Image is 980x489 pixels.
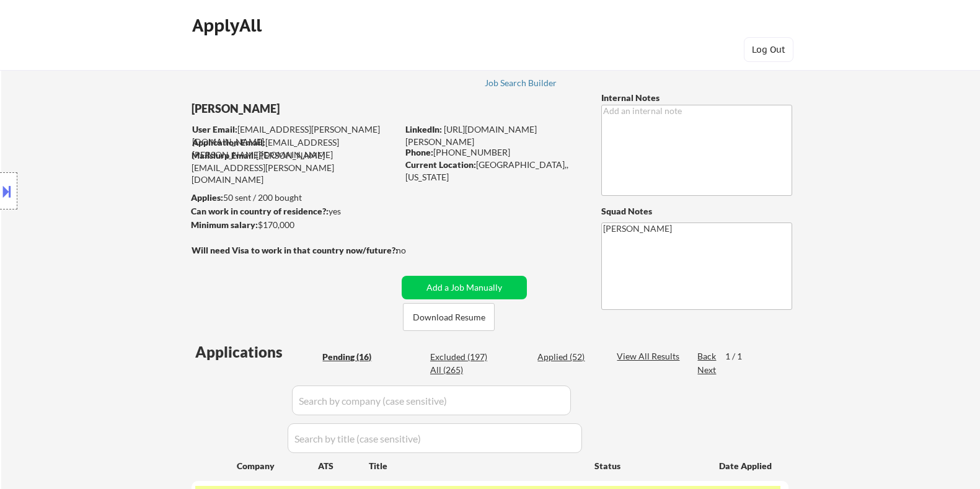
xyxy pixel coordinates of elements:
[191,206,329,216] strong: Can work in country of residence?:
[594,454,701,477] div: Status
[369,460,583,472] div: Title
[485,78,557,90] a: Job Search Builder
[192,136,397,161] div: [EMAIL_ADDRESS][PERSON_NAME][DOMAIN_NAME]
[405,159,476,170] strong: Current Location:
[697,350,717,363] div: Back
[405,159,581,183] div: [GEOGRAPHIC_DATA],, [US_STATE]
[617,350,683,363] div: View All Results
[744,37,793,62] button: Log Out
[405,124,537,147] a: [URL][DOMAIN_NAME][PERSON_NAME]
[485,79,557,87] div: Job Search Builder
[601,92,792,104] div: Internal Notes
[405,124,442,134] strong: LinkedIn:
[601,205,792,218] div: Squad Notes
[192,15,265,36] div: ApplyAll
[725,350,754,363] div: 1 / 1
[195,345,318,359] div: Applications
[318,460,369,472] div: ATS
[430,364,492,376] div: All (265)
[405,147,433,157] strong: Phone:
[402,276,527,299] button: Add a Job Manually
[191,192,397,204] div: 50 sent / 200 bought
[292,385,571,415] input: Search by company (case sensitive)
[288,423,582,453] input: Search by title (case sensitive)
[396,244,431,257] div: no
[191,205,394,218] div: yes
[192,150,256,161] strong: Mailslurp Email:
[192,123,397,148] div: [EMAIL_ADDRESS][PERSON_NAME][DOMAIN_NAME]
[697,364,717,376] div: Next
[192,149,397,186] div: [PERSON_NAME][EMAIL_ADDRESS][PERSON_NAME][DOMAIN_NAME]
[237,460,318,472] div: Company
[192,137,265,148] strong: Application Email:
[430,351,492,363] div: Excluded (197)
[191,219,258,230] strong: Minimum salary:
[405,146,581,159] div: [PHONE_NUMBER]
[403,303,495,331] button: Download Resume
[192,245,398,255] strong: Will need Visa to work in that country now/future?:
[322,351,384,363] div: Pending (16)
[537,351,599,363] div: Applied (52)
[191,219,397,231] div: $170,000
[192,101,446,117] div: [PERSON_NAME]
[719,460,774,472] div: Date Applied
